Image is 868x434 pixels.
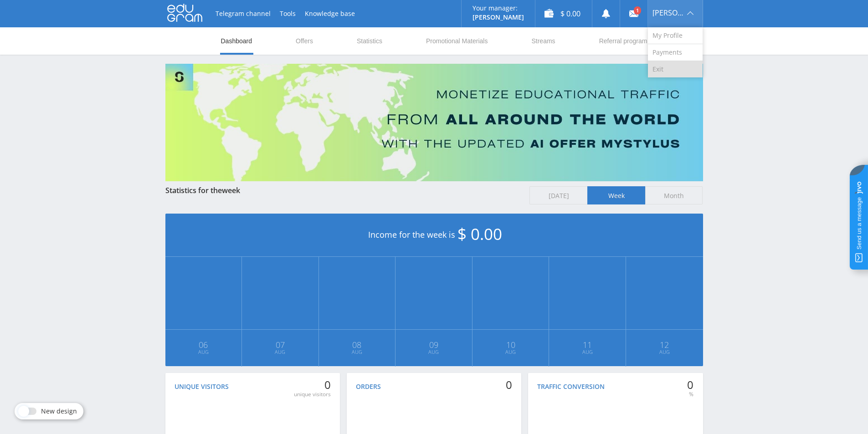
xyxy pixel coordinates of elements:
span: Week [587,186,645,204]
span: [DATE] [529,186,587,204]
div: unique visitors [294,391,331,398]
img: Banner [165,64,703,181]
div: Traffic conversion [537,383,605,390]
div: Orders [356,383,381,390]
a: Referral program [598,27,648,55]
span: [PERSON_NAME] [652,9,684,16]
span: 11 [550,341,625,348]
div: % [687,391,693,398]
a: Statistics [356,27,383,55]
span: Aug [627,348,703,356]
span: Aug [166,348,241,356]
span: Aug [396,348,472,356]
span: Month [645,186,703,204]
span: 09 [396,341,472,348]
a: Offers [295,27,314,55]
div: Income for the week is [165,214,703,257]
span: Aug [550,348,625,356]
span: 10 [473,341,549,348]
div: 0 [506,378,512,391]
span: 07 [242,341,318,348]
span: week [222,185,240,195]
span: 06 [166,341,241,348]
div: Statistics for the [165,186,521,194]
a: Streams [530,27,556,55]
span: 12 [627,341,703,348]
span: Aug [319,348,395,356]
span: $ 0.00 [457,223,502,245]
a: Payments [648,44,703,61]
a: Exit [648,61,703,77]
a: Dashboard [220,27,253,55]
span: New design [41,408,77,415]
span: 08 [319,341,395,348]
div: 0 [687,378,693,391]
p: [PERSON_NAME] [473,14,524,21]
a: My Profile [648,27,703,44]
span: Aug [242,348,318,356]
div: Unique visitors [175,383,229,390]
p: Your manager: [473,5,524,12]
div: 0 [294,378,331,391]
a: Promotional Materials [425,27,488,55]
span: Aug [473,348,549,356]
